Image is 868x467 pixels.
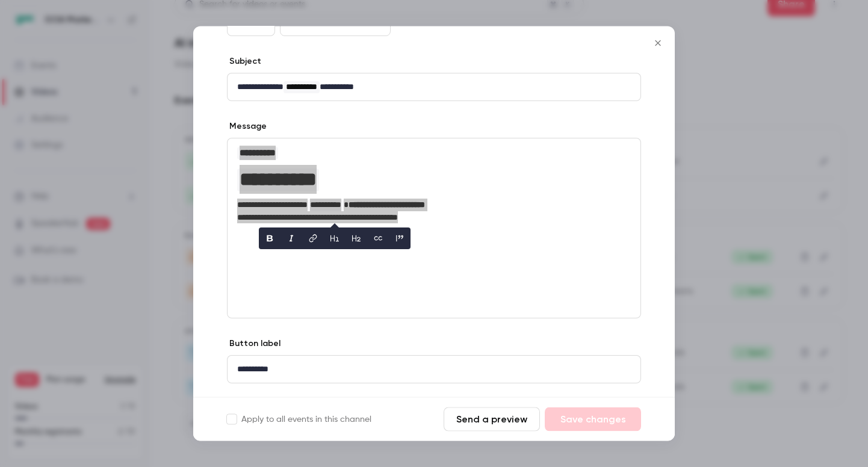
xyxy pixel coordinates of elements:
button: blockquote [390,229,409,249]
div: editor [228,139,640,231]
button: italic [282,229,301,249]
label: Subject [227,56,261,68]
button: bold [260,229,279,249]
button: Send a preview [444,407,540,431]
button: Close [646,31,670,55]
div: editor [228,356,640,383]
label: Apply to all events in this channel [227,413,371,425]
div: editor [228,74,640,101]
label: Button label [227,338,281,350]
label: Message [227,121,267,133]
button: link [303,229,323,249]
